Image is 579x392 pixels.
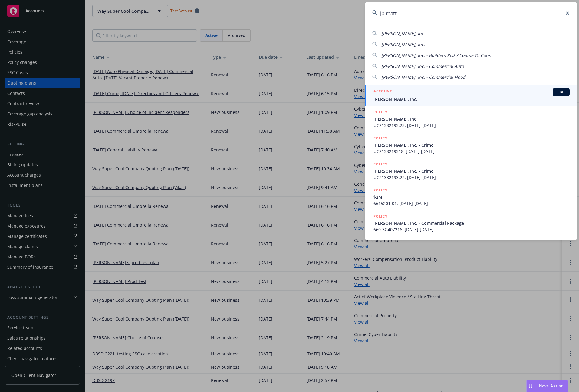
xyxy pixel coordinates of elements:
[373,168,570,174] span: [PERSON_NAME], Inc. - Crime
[373,161,387,167] h5: POLICY
[381,31,424,36] span: [PERSON_NAME], Inc
[555,89,567,95] span: BI
[373,213,387,219] h5: POLICY
[365,184,577,210] a: POLICY$2M6615201-01, [DATE]-[DATE]
[381,74,465,80] span: [PERSON_NAME], Inc. - Commercial Flood
[373,116,570,122] span: [PERSON_NAME], Inc
[381,52,491,58] span: [PERSON_NAME], Inc. - Builders Risk / Course Of Cons
[373,96,570,102] span: [PERSON_NAME], Inc.
[381,63,464,69] span: [PERSON_NAME], Inc. - Commercial Auto
[373,194,570,200] span: $2M
[365,158,577,184] a: POLICY[PERSON_NAME], Inc. - CrimeUC21382193.22, [DATE]-[DATE]
[365,132,577,158] a: POLICY[PERSON_NAME], Inc. - CrimeUC2138219318, [DATE]-[DATE]
[373,174,570,181] span: UC21382193.22, [DATE]-[DATE]
[527,380,534,392] div: Drag to move
[373,187,387,193] h5: POLICY
[373,200,570,207] span: 6615201-01, [DATE]-[DATE]
[373,220,570,226] span: [PERSON_NAME], Inc. - Commercial Package
[373,122,570,128] span: UC21382193.23, [DATE]-[DATE]
[365,85,577,106] a: ACCOUNTBI[PERSON_NAME], Inc.
[526,380,568,392] button: Nova Assist
[373,226,570,233] span: 660-3G407216, [DATE]-[DATE]
[373,109,387,115] h5: POLICY
[365,2,577,24] input: Search...
[365,210,577,236] a: POLICY[PERSON_NAME], Inc. - Commercial Package660-3G407216, [DATE]-[DATE]
[373,135,387,141] h5: POLICY
[381,42,425,47] span: [PERSON_NAME], Inc.
[373,148,570,154] span: UC2138219318, [DATE]-[DATE]
[373,88,392,95] h5: ACCOUNT
[539,383,563,388] span: Nova Assist
[373,142,570,148] span: [PERSON_NAME], Inc. - Crime
[365,106,577,132] a: POLICY[PERSON_NAME], IncUC21382193.23, [DATE]-[DATE]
